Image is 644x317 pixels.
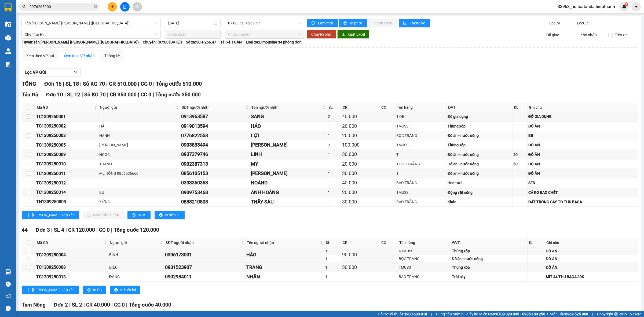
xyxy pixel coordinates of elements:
sup: 1 [625,2,628,6]
div: MÍT 44 THU BAGA 30K [546,274,637,280]
span: Tên người nhận [247,240,319,246]
span: sort-ascending [26,288,30,292]
span: | [153,81,155,87]
td: 0776822558 [180,131,250,140]
div: NGỌC [99,152,179,158]
td: TC1309250014 [35,188,98,197]
div: HẠNH [99,133,179,139]
td: 0856105153 [180,169,250,178]
span: | [106,81,108,87]
div: 1 [328,199,341,205]
th: CR [341,238,380,247]
div: BỌC TRẮNG [399,256,450,262]
button: plus [108,2,117,12]
button: printerIn biên lai [155,211,185,219]
div: 0856105153 [181,170,249,177]
div: 1 [328,133,341,139]
span: SL 4 [54,227,64,233]
span: aim [135,5,139,9]
div: MẸ HỒNG 0856536660 [99,170,179,176]
button: printerIn DS [83,286,106,294]
div: HẢI [99,123,179,129]
div: Thống kê [104,53,120,59]
div: XỨNG [99,199,179,205]
td: LỢI [250,131,327,140]
span: SL 18 [65,81,79,87]
span: Đơn 10 [46,92,63,98]
div: TMUSS [396,190,446,195]
div: 1 [325,256,340,262]
div: ĐỒ ĂN [546,248,637,254]
th: SL [327,103,342,112]
div: 30.000 [342,151,379,158]
span: Lọc CR [547,20,561,26]
div: 30.000 [342,198,379,206]
div: 0937379746 [181,151,249,158]
span: bar-chart [403,21,408,25]
span: | [96,227,98,233]
div: LỢI [251,132,326,139]
div: 0913963587 [181,113,249,120]
div: TC1309250001 [36,113,97,120]
button: syncLàm mới [307,19,338,27]
td: 0913963587 [180,112,250,121]
div: 2 [328,114,341,119]
div: TC1309250008 [36,264,107,271]
div: 100.000 [342,141,379,149]
div: Đồ ăn - nước uống [452,256,526,262]
span: CC 0 [99,227,110,233]
div: 1 [328,152,341,158]
span: printer [132,213,136,217]
div: 1 [328,161,341,167]
span: question-circle [6,282,11,287]
td: TC1309250002 [35,122,98,131]
div: 30.000 [342,264,379,271]
span: Loại xe: Limousine 34 phòng đơn [246,39,302,45]
span: In biên lai [120,287,136,293]
td: HOÀNG [250,178,327,188]
div: 1 [328,170,341,176]
div: T [396,170,446,176]
div: ĐỒ ĂN [528,152,637,158]
span: close-circle [94,5,97,8]
td: TC1309250003 [35,131,98,140]
span: SĐT người nhận [166,240,240,246]
div: BU [99,190,179,195]
div: [PERSON_NAME] [251,170,326,177]
td: 0838210808 [180,197,250,207]
span: Tổng cước 350.000 [155,92,201,98]
span: Trên xe [613,32,629,38]
div: DIỆU [109,264,163,270]
div: ĐỒ GIA DỤNG [528,114,637,119]
span: [PERSON_NAME] sắp xếp [32,212,75,218]
button: downloadXuất Excel [337,30,369,39]
div: 2 [328,142,341,148]
td: 0931523907 [164,263,245,272]
span: 1 [625,2,627,6]
div: T QB [396,114,446,119]
span: close-circle [94,4,97,9]
td: TC1309250001 [35,112,98,121]
span: Người gửi [100,104,175,110]
img: logo-vxr [5,3,12,12]
div: TC1309250012 [36,180,97,186]
span: 07:00 - 50H-266.47 [228,19,301,27]
div: 20.000 [342,160,379,168]
span: Chuyến: (07:00 [DATE]) [143,39,182,45]
th: CC [380,238,398,247]
td: TRANG [246,263,325,272]
div: Thùng xốp [452,248,526,254]
div: ĐẰNG [109,274,163,280]
span: printer [87,288,91,292]
div: 0776822558 [181,132,249,139]
div: Động vật sống [448,190,511,195]
td: 0937379746 [180,150,250,159]
span: In DS [138,212,146,218]
td: 0919013594 [180,122,250,131]
div: TC1309250004 [36,252,107,258]
td: MY [250,159,327,169]
div: ĐỒ ĂN [528,123,637,129]
span: Xuất Excel [347,31,365,37]
div: TC1309250002 [36,123,97,129]
div: TMUSS [399,264,450,270]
